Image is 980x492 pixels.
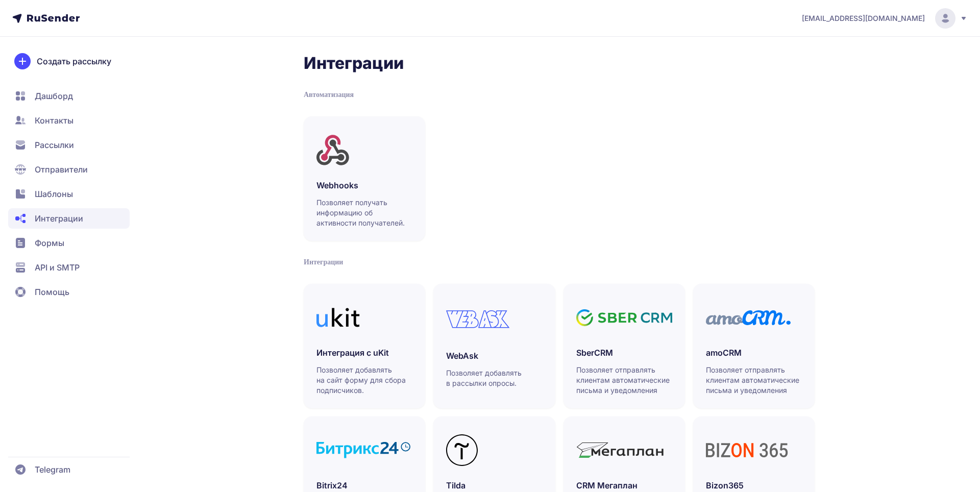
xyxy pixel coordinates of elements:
div: Автоматизация [304,90,815,100]
span: Формы [35,237,64,249]
h3: CRM Мегаплан [576,479,672,491]
p: Позволяет отправлять клиентам автоматические письма и уведомления [706,365,803,396]
span: Помощь [35,286,69,298]
span: Интеграции [35,212,83,225]
span: [EMAIL_ADDRESS][DOMAIN_NAME] [802,13,925,23]
span: Создать рассылку [37,55,111,67]
h3: WebAsk [446,350,542,362]
h3: Tilda [446,479,542,491]
span: Шаблоны [35,188,73,200]
span: API и SMTP [35,261,80,274]
p: Позволяет добавлять в рассылки опросы. [446,368,543,388]
p: Позволяет получать информацию об активности получателей. [316,198,413,228]
span: Рассылки [35,139,74,151]
h3: amoCRM [706,347,802,359]
h2: Интеграции [304,53,815,73]
a: Интеграция с uKitПозволяет добавлять на сайт форму для сбора подписчиков. [304,284,425,408]
h3: Интеграция с uKit [316,347,412,359]
p: Позволяет добавлять на сайт форму для сбора подписчиков. [316,365,413,396]
p: Позволяет отправлять клиентам автоматические письма и уведомления [576,365,673,396]
h3: Bizon365 [706,479,802,491]
div: Интеграции [304,257,815,267]
span: Контакты [35,114,73,127]
span: Telegram [35,463,70,476]
h3: Bitrix24 [316,479,412,491]
h3: Webhooks [316,179,412,191]
a: SberCRMПозволяет отправлять клиентам автоматические письма и уведомления [563,284,685,408]
a: WebAskПозволяет добавлять в рассылки опросы. [433,284,555,408]
a: WebhooksПозволяет получать информацию об активности получателей. [304,116,425,241]
h3: SberCRM [576,347,672,359]
span: Отправители [35,163,88,176]
span: Дашборд [35,90,73,102]
a: amoCRMПозволяет отправлять клиентам автоматические письма и уведомления [693,284,815,408]
a: Telegram [8,459,130,480]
